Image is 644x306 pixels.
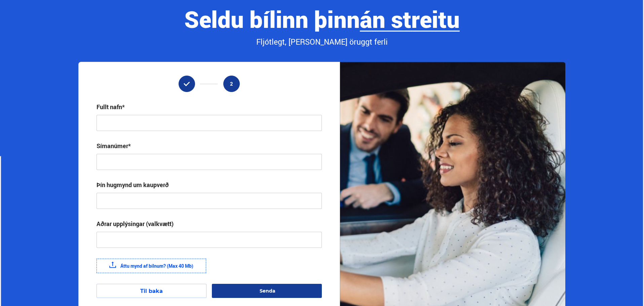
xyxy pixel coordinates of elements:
div: Símanúmer* [97,142,131,150]
div: Þín hugmynd um kaupverð [97,181,169,189]
b: án streitu [360,3,460,35]
button: Opna LiveChat spjallviðmót [5,3,26,23]
div: Seldu bílinn þinn [78,6,565,32]
button: Til baka [97,284,206,298]
div: Fljótlegt, [PERSON_NAME] öruggt ferli [78,36,565,48]
span: 2 [230,81,233,87]
span: Senda [260,288,275,294]
div: Aðrar upplýsingar (valkvætt) [97,220,174,228]
label: Áttu mynd af bílnum? (Max 40 Mb) [97,259,206,273]
div: Fullt nafn* [97,103,125,111]
button: Senda [212,284,322,298]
